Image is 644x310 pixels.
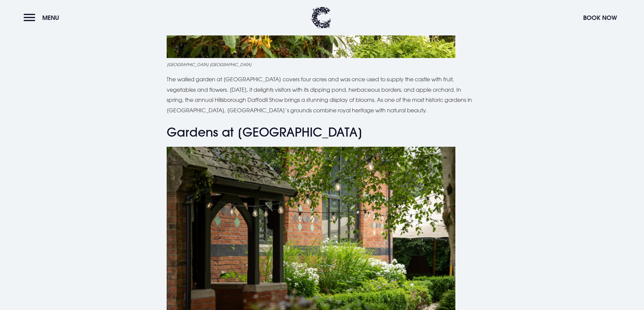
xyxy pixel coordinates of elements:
[42,14,59,22] span: Menu
[167,125,478,140] h3: Gardens at [GEOGRAPHIC_DATA]
[167,61,478,67] figcaption: [GEOGRAPHIC_DATA] [GEOGRAPHIC_DATA]
[311,7,331,29] img: Clandeboye Lodge
[580,10,620,25] button: Book Now
[24,10,63,25] button: Menu
[167,74,478,115] p: The walled garden at [GEOGRAPHIC_DATA] covers four acres and was once used to supply the castle w...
